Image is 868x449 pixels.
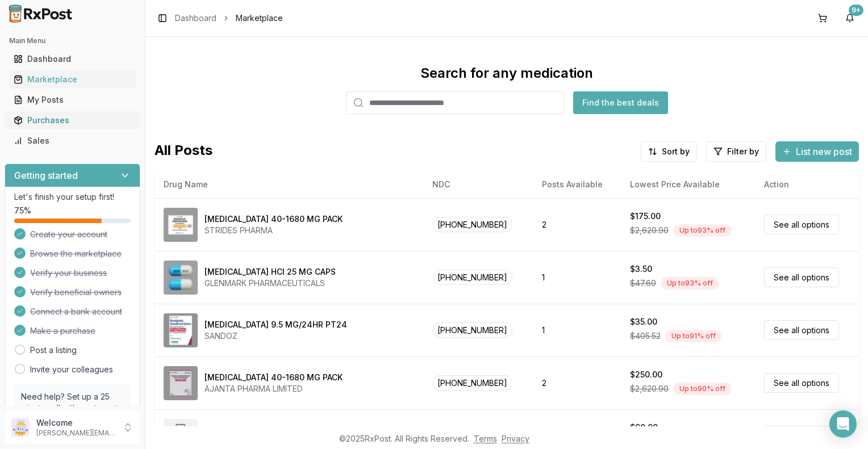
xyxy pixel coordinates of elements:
a: Marketplace [9,69,136,90]
span: Connect a bank account [30,306,122,317]
div: Search for any medication [420,64,593,82]
td: 1 [533,304,621,356]
h2: Main Menu [9,36,136,45]
button: Sales [5,132,140,150]
span: List new post [796,145,852,158]
span: [PHONE_NUMBER] [432,322,512,338]
div: Glutathione-L Reduced POWD [205,425,325,436]
button: Filter by [706,141,766,162]
a: List new post [775,147,859,158]
button: Marketplace [5,70,140,89]
img: Atomoxetine HCl 25 MG CAPS [164,261,198,295]
span: [PHONE_NUMBER] [432,217,512,232]
a: My Posts [9,90,136,110]
a: See all options [764,426,839,446]
button: List new post [775,141,859,162]
td: 2 [533,198,621,251]
div: AJANTA PHARMA LIMITED [205,383,343,395]
a: Privacy [502,434,529,443]
span: 75 % [14,205,31,216]
span: All Posts [155,141,212,162]
a: Post a listing [30,345,77,356]
a: Invite your colleagues [30,364,113,375]
span: [PHONE_NUMBER] [432,375,512,391]
td: 2 [533,356,621,409]
div: $35.00 [630,316,657,328]
a: See all options [764,373,839,393]
span: $405.52 [630,330,661,342]
th: Posts Available [533,171,621,198]
img: Omeprazole-Sodium Bicarbonate 40-1680 MG PACK [164,208,198,242]
div: SANDOZ [205,330,347,342]
a: Dashboard [175,12,216,24]
div: $250.00 [630,369,662,380]
div: Dashboard [14,53,131,65]
div: [MEDICAL_DATA] 40-1680 MG PACK [205,213,343,225]
span: $2,620.90 [630,383,669,395]
p: Welcome [36,417,115,429]
span: [PHONE_NUMBER] [432,270,512,285]
h3: Getting started [14,169,78,182]
img: User avatar [11,418,30,437]
span: $2,620.90 [630,225,669,236]
a: Purchases [9,110,136,131]
p: Let's finish your setup first! [14,191,131,203]
div: $175.00 [630,211,661,222]
img: Omeprazole-Sodium Bicarbonate 40-1680 MG PACK [164,366,198,400]
span: Make a purchase [30,325,95,337]
th: Lowest Price Available [621,171,755,198]
div: STRIDES PHARMA [205,225,343,236]
div: Up to 91 % off [665,330,722,342]
a: Terms [474,434,497,443]
a: See all options [764,215,839,234]
a: Sales [9,131,136,151]
span: Sort by [662,146,690,157]
div: Marketplace [14,74,131,85]
span: Marketplace [236,12,283,24]
button: Find the best deals [573,91,668,114]
button: My Posts [5,91,140,109]
p: [PERSON_NAME][EMAIL_ADDRESS][DOMAIN_NAME] [36,429,115,438]
div: GLENMARK PHARMACEUTICALS [205,278,336,289]
div: [MEDICAL_DATA] 9.5 MG/24HR PT24 [205,319,347,330]
div: [MEDICAL_DATA] 40-1680 MG PACK [205,372,343,383]
span: Verify your business [30,267,107,279]
span: $47.60 [630,278,656,289]
div: Open Intercom Messenger [829,410,857,438]
a: See all options [764,267,839,287]
div: $3.50 [630,263,652,275]
button: Purchases [5,111,140,129]
div: [MEDICAL_DATA] HCl 25 MG CAPS [205,266,336,278]
div: Purchases [14,115,131,126]
div: Up to 93 % off [661,277,719,289]
th: Drug Name [155,171,423,198]
button: 9+ [841,9,859,27]
span: Filter by [727,146,759,157]
button: Dashboard [5,50,140,68]
div: My Posts [14,94,131,106]
p: Need help? Set up a 25 minute call with our team to set up. [21,391,124,425]
div: 9+ [849,5,863,16]
th: Action [755,171,859,198]
img: Rivastigmine 9.5 MG/24HR PT24 [164,313,198,347]
td: 1 [533,251,621,304]
a: See all options [764,320,839,340]
th: NDC [423,171,533,198]
div: $60.00 [630,422,658,433]
div: Up to 93 % off [673,224,732,237]
span: Verify beneficial owners [30,287,122,298]
button: Sort by [641,141,697,162]
div: Up to 90 % off [673,383,732,395]
a: Dashboard [9,49,136,69]
nav: breadcrumb [175,12,283,24]
img: RxPost Logo [5,5,77,23]
span: Create your account [30,229,107,240]
div: Sales [14,135,131,146]
span: Browse the marketplace [30,248,122,259]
